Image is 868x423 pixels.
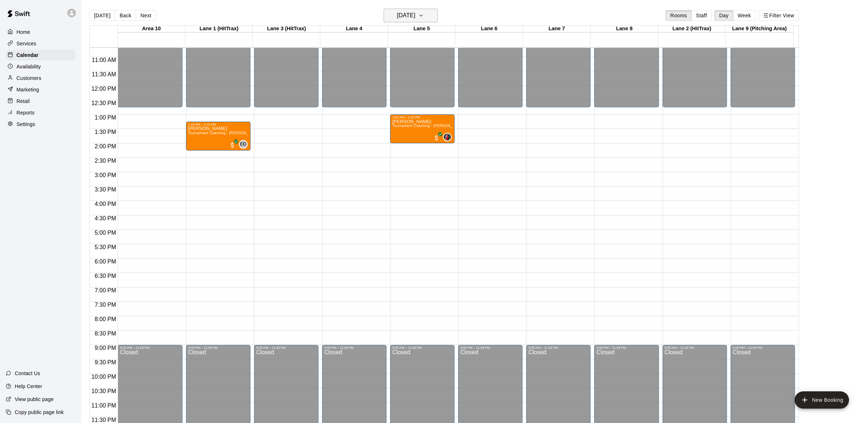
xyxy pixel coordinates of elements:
[253,26,320,32] div: Lane 3 (HitTrax)
[390,114,455,143] div: 1:00 PM – 2:00 PM: Tournament Coaching - Kyle
[6,119,75,130] a: Settings
[188,123,248,126] div: 1:15 PM – 2:15 PM
[93,186,118,193] span: 3:30 PM
[455,26,523,32] div: Lane 6
[733,346,793,350] div: 9:00 PM – 11:59 PM
[6,27,75,37] a: Home
[6,96,75,107] a: Retail
[392,124,465,128] span: Tournament Coaching - [PERSON_NAME]
[15,396,54,403] p: View public page
[93,114,118,121] span: 1:00 PM
[93,359,118,365] span: 9:30 PM
[90,100,118,106] span: 12:30 PM
[93,201,118,207] span: 4:00 PM
[186,122,250,150] div: 1:15 PM – 2:15 PM: Tournament Coaching - Eric
[528,346,588,350] div: 9:00 PM – 11:59 PM
[6,73,75,84] a: Customers
[90,86,118,92] span: 12:00 PM
[446,133,452,141] span: Kyle Bunn
[188,131,261,135] span: Tournament Coaching - [PERSON_NAME]
[17,51,39,59] p: Calendar
[15,383,42,390] p: Help Center
[93,172,118,178] span: 3:00 PM
[93,258,118,265] span: 6:00 PM
[733,10,756,21] button: Week
[93,244,118,250] span: 5:30 PM
[665,10,691,21] button: Rooms
[15,409,64,416] p: Copy public page link
[115,10,136,21] button: Back
[591,26,658,32] div: Lane 8
[242,140,248,149] span: Eric Opelski
[795,391,849,409] button: add
[89,10,115,21] button: [DATE]
[93,215,118,221] span: 4:30 PM
[93,143,118,149] span: 2:00 PM
[93,316,118,322] span: 8:00 PM
[90,388,118,394] span: 10:30 PM
[256,346,316,350] div: 9:00 PM – 11:59 PM
[17,63,41,70] p: Availability
[443,133,452,141] div: Kyle Bunn
[93,302,118,308] span: 7:30 PM
[185,26,253,32] div: Lane 1 (HitTrax)
[6,38,75,49] a: Services
[392,346,452,350] div: 9:00 PM – 11:59 PM
[90,402,118,409] span: 11:00 PM
[433,134,440,141] span: All customers have paid
[120,346,180,350] div: 9:00 PM – 11:59 PM
[523,26,591,32] div: Lane 7
[136,10,156,21] button: Next
[90,374,118,380] span: 10:00 PM
[714,10,733,21] button: Day
[93,129,118,135] span: 1:30 PM
[93,330,118,337] span: 8:30 PM
[229,141,236,149] span: All customers have paid
[324,346,384,350] div: 9:00 PM – 11:59 PM
[90,417,118,423] span: 11:30 PM
[17,86,39,93] p: Marketing
[691,10,712,21] button: Staff
[93,345,118,351] span: 9:00 PM
[725,26,793,32] div: Lane 9 (Pitching Area)
[759,10,799,21] button: Filter View
[93,273,118,279] span: 6:30 PM
[397,10,415,21] h6: [DATE]
[93,158,118,164] span: 2:30 PM
[320,26,388,32] div: Lane 4
[93,287,118,293] span: 7:00 PM
[596,346,656,350] div: 9:00 PM – 11:59 PM
[90,71,118,77] span: 11:30 AM
[118,26,185,32] div: Area 10
[93,230,118,236] span: 5:00 PM
[444,134,451,141] img: Kyle Bunn
[239,140,248,149] div: Eric Opelski
[17,28,30,36] p: Home
[460,346,520,350] div: 9:00 PM – 11:59 PM
[15,370,40,377] p: Contact Us
[665,346,725,350] div: 9:00 PM – 11:59 PM
[384,9,438,22] button: [DATE]
[6,107,75,118] a: Reports
[17,40,36,47] p: Services
[188,346,248,350] div: 9:00 PM – 11:59 PM
[6,50,75,60] a: Calendar
[90,57,118,63] span: 11:00 AM
[392,116,452,119] div: 1:00 PM – 2:00 PM
[6,61,75,72] a: Availability
[17,75,41,82] p: Customers
[17,121,35,128] p: Settings
[658,26,726,32] div: Lane 2 (HitTrax)
[6,84,75,95] a: Marketing
[388,26,456,32] div: Lane 5
[17,109,35,116] p: Reports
